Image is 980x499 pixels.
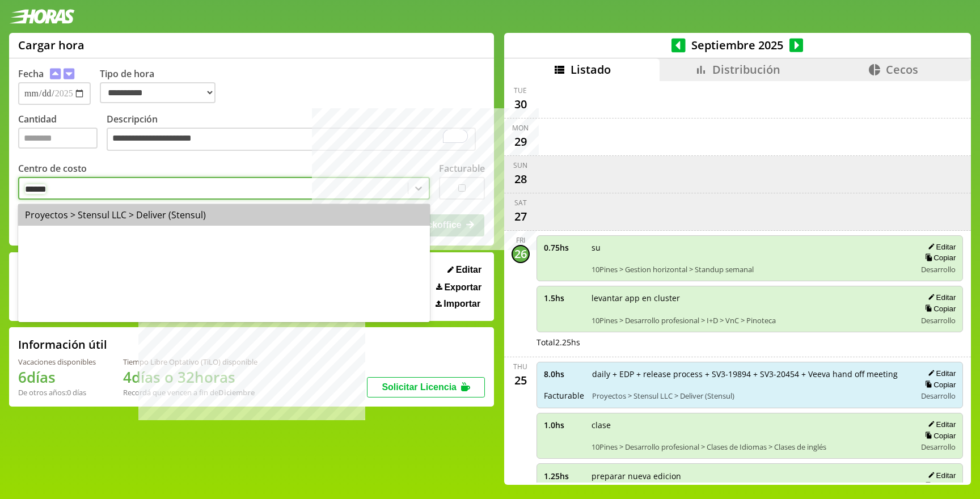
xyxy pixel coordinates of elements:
input: Cantidad [18,128,98,149]
span: su [592,242,909,253]
span: Facturable [544,390,584,401]
span: 1.5 hs [544,293,584,303]
h2: Información útil [18,337,107,352]
button: Editar [924,471,956,480]
label: Tipo de hora [100,67,225,105]
div: Sun [513,160,527,170]
button: Exportar [433,282,485,293]
span: 8.0 hs [544,369,584,379]
button: Copiar [922,380,956,390]
div: 27 [512,208,530,226]
label: Descripción [107,113,485,154]
button: Copiar [922,253,956,263]
span: Proyectos > Stensul LLC > Deliver (Stensul) [592,391,909,401]
span: 10Pines > Desarrollo profesional > Clases de Idiomas > Clases de inglés [592,442,909,452]
span: levantar app en cluster [592,293,909,303]
span: Septiembre 2025 [686,37,789,53]
div: De otros años: 0 días [18,387,96,397]
div: 26 [512,245,530,263]
h1: 4 días o 32 horas [123,367,257,387]
label: Cantidad [18,113,107,154]
span: Desarrollo [921,391,956,401]
button: Editar [924,293,956,302]
button: Editar [924,369,956,378]
h1: Cargar hora [18,37,85,53]
span: 1.25 hs [544,471,584,481]
div: 25 [512,371,530,390]
button: Editar [924,242,956,252]
div: Vacaciones disponibles [18,357,96,367]
div: Total 2.25 hs [537,337,964,348]
img: logotipo [9,9,75,24]
span: Solicitar Licencia [382,382,457,392]
select: Tipo de hora [100,82,216,103]
div: scrollable content [504,81,971,483]
span: Distribución [712,62,780,77]
span: 1.0 hs [544,420,584,430]
span: Importar [443,299,480,309]
span: clase [592,420,909,430]
div: Mon [512,123,529,133]
button: Editar [444,264,485,276]
button: Copiar [922,481,956,491]
span: Exportar [444,282,481,293]
span: Listado [571,62,611,77]
div: Thu [513,362,527,371]
div: Sat [514,198,527,208]
span: daily + EDP + release process + SV3-19894 + SV3-20454 + Veeva hand off meeting [592,369,909,379]
b: Diciembre [218,387,255,397]
button: Copiar [922,304,956,314]
div: Proyectos > Stensul LLC > Deliver (Stensul) [18,204,430,226]
label: Fecha [18,67,44,80]
span: Cecos [886,62,918,77]
h1: 6 días [18,367,96,387]
div: 30 [512,95,530,113]
span: 10Pines > Desarrollo profesional > I+D > VnC > Pinoteca [592,315,909,325]
span: Editar [456,265,481,275]
div: Tue [514,86,527,95]
div: Recordá que vencen a fin de [123,387,257,397]
span: Desarrollo [921,315,956,325]
div: Tiempo Libre Optativo (TiLO) disponible [123,357,257,367]
span: Desarrollo [921,264,956,274]
div: 29 [512,133,530,151]
span: 10Pines > Gestion horizontal > Standup semanal [592,264,909,274]
span: Desarrollo [921,442,956,452]
span: 0.75 hs [544,242,584,253]
label: Centro de costo [18,162,87,175]
button: Solicitar Licencia [367,377,485,397]
div: 28 [512,170,530,188]
label: Facturable [439,162,485,175]
span: preparar nueva edicion [592,471,909,481]
div: Fri [516,235,525,245]
button: Editar [924,420,956,429]
textarea: To enrich screen reader interactions, please activate Accessibility in Grammarly extension settings [107,128,476,151]
button: Copiar [922,431,956,441]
